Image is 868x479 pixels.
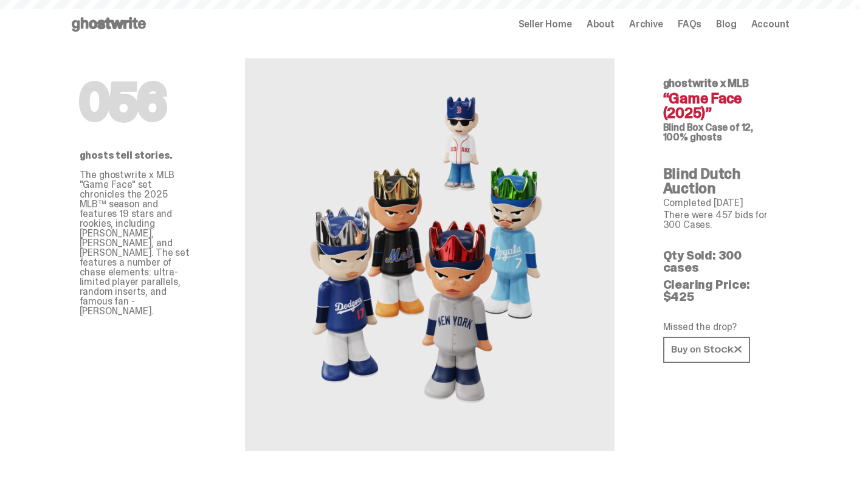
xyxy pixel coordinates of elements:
[80,78,196,126] h1: 056
[663,91,780,120] h4: “Game Face (2025)”
[296,88,563,422] img: MLB&ldquo;Game Face (2025)&rdquo;
[80,151,196,160] p: ghosts tell stories.
[663,198,780,208] p: Completed [DATE]
[751,19,790,29] a: Account
[663,210,780,230] p: There were 457 bids for 300 Cases.
[678,19,701,29] a: FAQs
[716,19,736,29] a: Blog
[663,76,749,91] span: ghostwrite x MLB
[663,278,780,303] p: Clearing Price: $425
[663,121,754,143] span: Case of 12, 100% ghosts
[629,19,663,29] a: Archive
[663,167,780,196] h4: Blind Dutch Auction
[663,121,704,134] span: Blind Box
[518,19,572,29] a: Seller Home
[663,249,780,274] p: Qty Sold: 300 cases
[587,19,615,29] a: About
[80,170,196,316] p: The ghostwrite x MLB "Game Face" set chronicles the 2025 MLB™ season and features 19 stars and ro...
[663,322,780,332] p: Missed the drop?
